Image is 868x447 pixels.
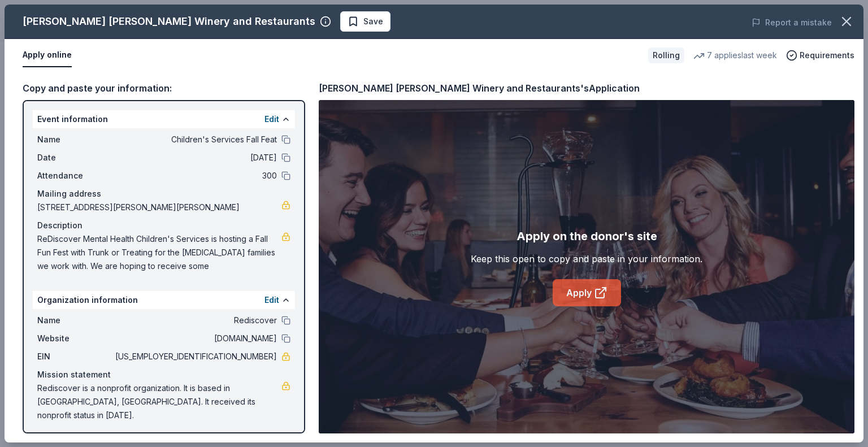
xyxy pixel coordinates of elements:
[264,112,279,126] button: Edit
[693,49,777,62] div: 7 applies last week
[37,368,290,381] div: Mission statement
[37,219,290,232] div: Description
[33,110,295,128] div: Event information
[23,12,315,31] div: [PERSON_NAME] [PERSON_NAME] Winery and Restaurants
[37,381,281,422] span: Rediscover is a nonprofit organization. It is based in [GEOGRAPHIC_DATA], [GEOGRAPHIC_DATA]. It r...
[37,332,113,345] span: Website
[37,169,113,183] span: Attendance
[517,227,657,245] div: Apply on the donor's site
[37,187,290,201] div: Mailing address
[786,49,854,62] button: Requirements
[37,232,281,273] span: ReDiscover Mental Health Children's Services is hosting a Fall Fun Fest with Trunk or Treating fo...
[37,133,113,146] span: Name
[113,350,277,363] span: [US_EMPLOYER_IDENTIFICATION_NUMBER]
[113,151,277,164] span: [DATE]
[37,201,281,214] span: [STREET_ADDRESS][PERSON_NAME][PERSON_NAME]
[471,252,702,266] div: Keep this open to copy and paste in your information.
[23,81,305,96] div: Copy and paste your information:
[113,169,277,183] span: 300
[340,11,390,32] button: Save
[23,44,72,67] button: Apply online
[752,16,832,29] button: Report a mistake
[113,332,277,345] span: [DOMAIN_NAME]
[264,293,279,307] button: Edit
[553,279,621,306] a: Apply
[648,47,684,63] div: Rolling
[37,314,113,327] span: Name
[113,314,277,327] span: Rediscover
[37,151,113,164] span: Date
[800,49,854,62] span: Requirements
[113,133,277,146] span: Children's Services Fall Feat
[33,291,295,309] div: Organization information
[363,15,383,28] span: Save
[319,81,640,96] div: [PERSON_NAME] [PERSON_NAME] Winery and Restaurants's Application
[37,350,113,363] span: EIN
